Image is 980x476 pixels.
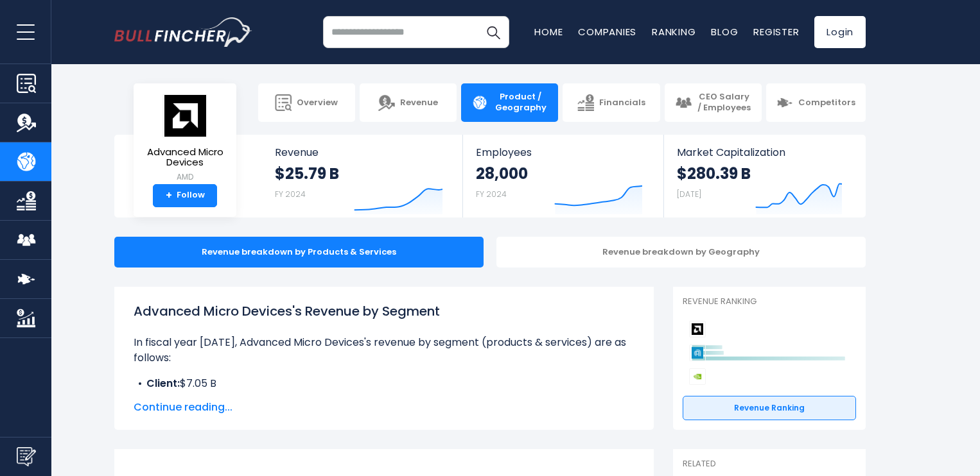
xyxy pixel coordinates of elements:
h1: Advanced Micro Devices's Revenue by Segment [134,302,634,321]
a: Overview [258,83,355,122]
div: Revenue breakdown by Geography [496,237,866,268]
strong: $280.39 B [677,164,751,183]
a: Market Capitalization $280.39 B [DATE] [664,135,864,217]
strong: $25.79 B [275,164,339,183]
p: Revenue Ranking [683,296,856,307]
span: Revenue [400,98,438,108]
a: Companies [578,25,636,38]
p: Related [683,459,856,470]
li: $7.05 B [134,376,634,391]
a: Blog [711,25,738,38]
a: Go to homepage [114,17,252,47]
strong: + [166,190,172,201]
a: CEO Salary / Employees [665,83,762,122]
a: Advanced Micro Devices AMD [143,94,227,184]
span: Revenue [275,146,450,158]
span: Continue reading... [134,400,634,415]
img: NVIDIA Corporation competitors logo [689,368,706,385]
div: Revenue breakdown by Products & Services [114,237,484,268]
small: AMD [144,171,226,183]
p: In fiscal year [DATE], Advanced Micro Devices's revenue by segment (products & services) are as f... [134,335,634,366]
a: Register [753,25,799,38]
span: Overview [297,98,338,108]
span: Market Capitalization [677,146,852,158]
a: Home [534,25,563,38]
a: Revenue Ranking [683,396,856,420]
small: FY 2024 [476,189,507,200]
b: Client: [146,376,180,391]
a: +Follow [153,184,217,207]
span: Product / Geography [493,92,548,114]
img: Advanced Micro Devices competitors logo [689,321,706,337]
a: Employees 28,000 FY 2024 [463,135,663,217]
span: CEO Salary / Employees [697,92,751,114]
strong: 28,000 [476,164,528,183]
img: Applied Materials competitors logo [689,344,706,361]
span: Advanced Micro Devices [144,147,226,168]
span: Financials [599,98,645,108]
a: Competitors [766,83,866,122]
a: Ranking [652,25,696,38]
img: bullfincher logo [114,17,252,47]
a: Revenue [360,83,457,122]
a: Product / Geography [461,83,558,122]
span: Competitors [798,98,855,108]
button: Search [477,16,509,48]
small: FY 2024 [275,189,306,200]
span: Employees [476,146,650,158]
a: Login [814,16,866,48]
a: Revenue $25.79 B FY 2024 [262,135,463,217]
small: [DATE] [677,189,701,200]
a: Financials [563,83,660,122]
